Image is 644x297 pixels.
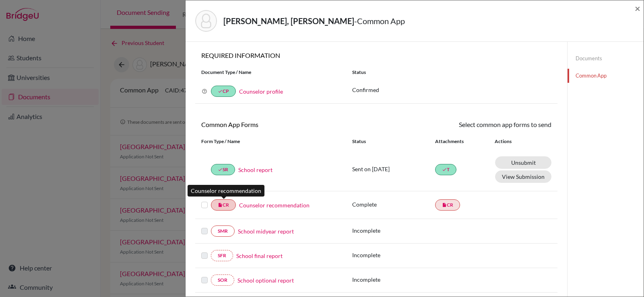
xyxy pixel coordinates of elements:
[239,88,283,95] a: Counselor profile
[352,251,435,259] p: Incomplete
[211,164,235,175] a: doneSR
[238,227,294,236] a: School midyear report
[435,164,456,175] a: doneT
[239,201,310,209] a: Counselor recommendation
[211,250,233,261] a: SFR
[442,203,447,207] i: insert_drive_file
[435,199,460,211] a: insert_drive_fileCR
[352,200,435,209] p: Complete
[195,51,557,59] h6: REQUIRED INFORMATION
[211,86,236,97] a: doneCP
[352,138,435,145] div: Status
[354,16,405,26] span: - Common App
[211,199,236,211] a: insert_drive_fileCR
[188,185,264,197] div: Counselor recommendation
[352,275,435,284] p: Incomplete
[218,203,223,207] i: insert_drive_file
[568,69,644,83] a: Common App
[352,226,435,235] p: Incomplete
[236,252,283,260] a: School final report
[346,69,557,76] div: Status
[442,167,447,172] i: done
[237,276,294,285] a: School optional report
[635,4,640,13] button: Close
[211,274,234,286] a: SOR
[352,86,551,94] p: Confirmed
[218,167,223,172] i: done
[495,170,551,183] button: View Submission
[485,138,535,145] div: Actions
[211,225,235,237] a: SMR
[238,166,272,174] a: School report
[352,165,435,173] p: Sent on [DATE]
[195,121,376,128] h6: Common App Forms
[635,2,640,14] span: ×
[223,16,354,26] strong: [PERSON_NAME], [PERSON_NAME]
[495,156,551,169] a: Unsubmit
[435,138,485,145] div: Attachments
[376,120,557,129] div: Select common app forms to send
[568,51,644,66] a: Documents
[195,69,346,76] div: Document Type / Name
[195,138,346,145] div: Form Type / Name
[218,89,223,94] i: done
